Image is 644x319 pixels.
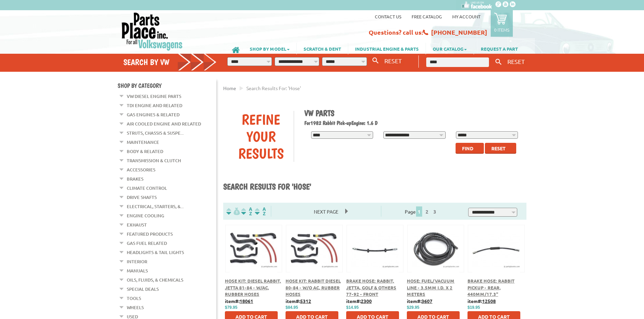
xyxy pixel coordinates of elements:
span: Reset [491,145,506,151]
a: Gas Fuel Related [127,239,167,248]
a: Brakes [127,174,143,183]
u: 2300 [361,298,372,304]
button: Reset [485,143,516,154]
button: Keyword Search [493,56,504,68]
a: Electrical, Starters, &... [127,202,184,211]
h1: Search results for 'hose' [223,182,526,192]
a: Oils, Fluids, & Chemicals [127,275,183,284]
a: Gas Engines & Related [127,110,180,119]
a: INDUSTRIAL ENGINE & PARTS [348,43,426,54]
a: OUR CATALOG [426,43,474,54]
a: 2 [424,208,430,215]
b: item#: [467,298,496,304]
div: Page [381,206,462,217]
span: Next Page [307,206,345,217]
a: Tools [127,294,141,303]
h4: Shop By Category [118,82,216,89]
b: item#: [225,298,253,304]
span: $84.95 [286,305,298,310]
span: 1 [416,206,422,217]
img: Parts Place Inc! [121,12,183,51]
a: Hose Kit: Rabbit Diesel 80-84 - w/o AC, Rubber Hoses [286,278,341,297]
a: Featured Products [127,230,173,238]
h1: VW Parts [304,108,522,118]
span: $14.95 [346,305,359,310]
b: item#: [346,298,372,304]
a: Wheels [127,303,144,312]
div: Refine Your Results [228,111,294,162]
a: Hose Kit: Diesel Rabbit, Jetta 81-84 - w/AC, Rubber Hoses [225,278,281,297]
h4: Search by VW [123,57,217,67]
a: 3 [432,208,438,215]
span: $29.95 [407,305,419,310]
img: filterpricelow.svg [226,207,240,215]
a: Transmission & Clutch [127,156,181,165]
a: Contact us [375,14,401,19]
a: SCRATCH & DENT [297,43,348,54]
a: Hose: Fuel/Vacuum Line - 3.5mm I.D. x 2 meters [407,278,455,297]
b: item#: [407,298,432,304]
b: item#: [286,298,311,304]
u: 5312 [300,298,311,304]
a: SHOP BY MODEL [243,43,296,54]
a: Next Page [307,208,345,215]
u: 12508 [482,298,496,304]
button: Search By VW... [370,56,381,66]
span: $79.95 [225,305,237,310]
p: 0 items [494,27,509,33]
a: Engine Cooling [127,211,164,220]
a: Air Cooled Engine and Related [127,119,201,128]
a: Accessories [127,165,155,174]
a: Home [223,85,236,91]
span: For [304,120,310,126]
span: Engine: 1.6 D [351,120,378,126]
u: 18061 [240,298,253,304]
a: 0 items [491,10,513,37]
h2: 1982 Rabbit Pick-up [304,120,522,126]
a: Interior [127,257,147,266]
a: Exhaust [127,220,147,229]
a: Brake Hose: Rabbit, Jetta, Golf & Others 77-92 - Front [346,278,396,297]
a: Headlights & Tail Lights [127,248,184,257]
u: 3607 [421,298,432,304]
a: Drive Shafts [127,193,157,202]
a: Struts, Chassis & Suspe... [127,129,184,137]
a: Brake Hose: Rabbit Pickup - Rear, 440mm/17.3" [467,278,515,297]
span: RESET [507,58,525,65]
a: Maintenance [127,138,159,147]
button: RESET [505,56,527,66]
a: VW Diesel Engine Parts [127,92,181,101]
a: Climate Control [127,184,167,192]
button: RESET [382,56,404,66]
button: Find [456,143,484,154]
span: Find [462,145,473,151]
a: TDI Engine and Related [127,101,182,110]
span: RESET [384,57,402,64]
a: My Account [452,14,480,19]
a: Free Catalog [412,14,442,19]
a: Body & Related [127,147,163,156]
a: Special Deals [127,285,159,293]
span: $19.95 [467,305,480,310]
img: Sort by Sales Rank [254,207,267,215]
img: Sort by Headline [240,207,254,215]
a: REQUEST A PART [474,43,525,54]
a: Manuals [127,266,148,275]
span: Search results for: 'hose' [246,85,301,91]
